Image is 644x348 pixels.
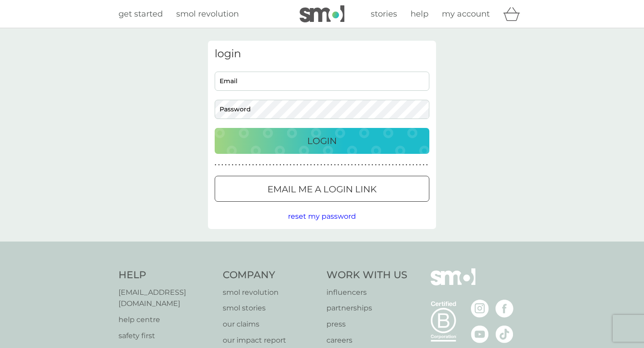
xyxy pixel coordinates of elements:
[326,268,407,282] h4: Work With Us
[411,8,428,21] a: help
[286,163,288,167] p: ●
[119,330,214,342] a: safety first
[221,163,223,167] p: ●
[242,163,244,167] p: ●
[392,163,394,167] p: ●
[256,163,258,167] p: ●
[293,163,295,167] p: ●
[347,163,349,167] p: ●
[320,163,322,167] p: ●
[371,8,397,21] a: stories
[280,163,281,167] p: ●
[385,163,387,167] p: ●
[326,335,407,346] a: careers
[416,163,418,167] p: ●
[215,176,429,202] button: Email me a login link
[119,268,214,282] h4: Help
[218,163,220,167] p: ●
[471,300,489,318] img: visit the smol Instagram page
[330,163,332,167] p: ●
[229,163,230,167] p: ●
[496,325,513,343] img: visit the smol Tiktok page
[314,163,315,167] p: ●
[371,9,397,19] span: stories
[249,163,250,167] p: ●
[223,268,318,282] h4: Company
[326,302,407,314] a: partnerships
[412,163,414,167] p: ●
[215,163,216,167] p: ●
[503,5,525,23] div: basket
[423,163,424,167] p: ●
[288,211,356,222] button: reset my password
[496,300,513,318] img: visit the smol Facebook page
[215,128,429,154] button: Login
[389,163,390,167] p: ●
[358,163,360,167] p: ●
[119,9,163,19] span: get started
[361,163,363,167] p: ●
[334,163,336,167] p: ●
[409,163,411,167] p: ●
[232,163,233,167] p: ●
[290,163,292,167] p: ●
[297,163,298,167] p: ●
[310,163,312,167] p: ●
[355,163,356,167] p: ●
[326,287,407,298] a: influencers
[225,163,227,167] p: ●
[372,163,373,167] p: ●
[341,163,343,167] p: ●
[326,318,407,330] a: press
[263,163,264,167] p: ●
[317,163,319,167] p: ●
[419,163,421,167] p: ●
[119,8,163,21] a: get started
[259,163,261,167] p: ●
[378,163,380,167] p: ●
[267,182,377,196] p: Email me a login link
[273,163,275,167] p: ●
[402,163,404,167] p: ●
[119,314,214,326] a: help centre
[269,163,271,167] p: ●
[238,163,240,167] p: ●
[235,163,237,167] p: ●
[382,163,384,167] p: ●
[351,163,353,167] p: ●
[252,163,254,167] p: ●
[223,335,318,346] a: our impact report
[266,163,267,167] p: ●
[176,8,239,21] a: smol revolution
[300,163,302,167] p: ●
[223,302,318,314] a: smol stories
[215,47,429,60] h3: login
[307,163,309,167] p: ●
[223,318,318,330] p: our claims
[365,163,367,167] p: ●
[276,163,278,167] p: ●
[431,268,475,299] img: smol
[344,163,346,167] p: ●
[288,212,356,221] span: reset my password
[399,163,401,167] p: ●
[442,8,490,21] a: my account
[375,163,377,167] p: ●
[119,287,214,310] a: [EMAIL_ADDRESS][DOMAIN_NAME]
[406,163,407,167] p: ●
[307,134,337,148] p: Login
[368,163,370,167] p: ●
[223,287,318,298] a: smol revolution
[303,163,305,167] p: ●
[338,163,339,167] p: ●
[395,163,397,167] p: ●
